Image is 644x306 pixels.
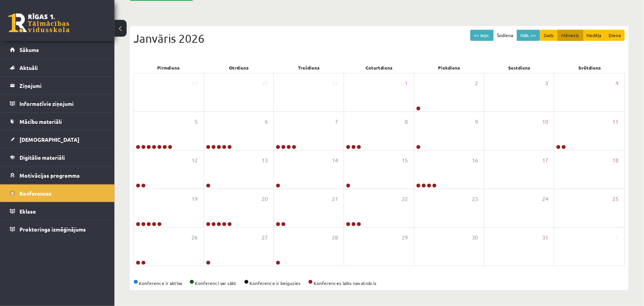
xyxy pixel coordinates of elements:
span: Proktoringa izmēģinājums [19,226,86,233]
div: Janvāris 2026 [134,30,625,47]
span: Konferences [19,190,52,197]
div: Pirmdiena [134,62,204,73]
div: Konference ir aktīva Konferenci var sākt Konference ir beigusies Konferences laiks nav atnācis [134,280,625,287]
span: Aktuāli [19,64,38,71]
span: 2 [475,79,478,87]
legend: Ziņojumi [19,77,105,94]
span: 28 [332,233,338,242]
button: Gads [540,30,558,41]
span: 25 [613,195,619,203]
a: Eklase [10,202,105,220]
span: 15 [402,156,408,165]
span: 29 [192,79,198,87]
span: 13 [262,156,268,165]
span: 6 [265,118,268,126]
a: Konferences [10,185,105,202]
span: 5 [195,118,198,126]
button: Nedēļa [583,30,605,41]
a: Rīgas 1. Tālmācības vidusskola [8,13,69,32]
a: Motivācijas programma [10,167,105,184]
span: 27 [262,233,268,242]
a: Aktuāli [10,59,105,76]
span: 24 [542,195,548,203]
span: 1 [405,79,408,87]
span: Eklase [19,208,36,215]
div: Svētdiena [555,62,625,73]
div: Sestdiena [485,62,555,73]
span: 3 [545,79,548,87]
span: 18 [613,156,619,165]
span: 19 [192,195,198,203]
span: 14 [332,156,338,165]
span: 1 [616,233,619,242]
span: Mācību materiāli [19,118,62,125]
a: Sākums [10,41,105,58]
span: 11 [613,118,619,126]
span: [DEMOGRAPHIC_DATA] [19,136,79,143]
button: Diena [605,30,625,41]
span: 21 [332,195,338,203]
span: 10 [542,118,548,126]
div: Trešdiena [274,62,344,73]
a: Ziņojumi [10,77,105,94]
button: << Iepr. [470,30,494,41]
a: Mācību materiāli [10,113,105,130]
span: Digitālie materiāli [19,154,65,161]
a: Digitālie materiāli [10,149,105,166]
a: Proktoringa izmēģinājums [10,220,105,238]
span: 30 [262,79,268,87]
span: Sākums [19,46,39,53]
span: Motivācijas programma [19,172,80,179]
button: Nāk. >> [517,30,540,41]
div: Piekdiena [414,62,485,73]
span: 9 [475,118,478,126]
a: Informatīvie ziņojumi [10,95,105,112]
span: 26 [192,233,198,242]
span: 16 [472,156,478,165]
span: 12 [192,156,198,165]
span: 22 [402,195,408,203]
span: 4 [616,79,619,87]
span: 30 [472,233,478,242]
span: 20 [262,195,268,203]
span: 17 [542,156,548,165]
span: 31 [542,233,548,242]
button: Mēnesis [558,30,583,41]
span: 8 [405,118,408,126]
span: 29 [402,233,408,242]
span: 31 [332,79,338,87]
a: [DEMOGRAPHIC_DATA] [10,131,105,148]
div: Otrdiena [204,62,274,73]
legend: Informatīvie ziņojumi [19,95,105,112]
button: Šodiena [493,30,517,41]
span: 23 [472,195,478,203]
div: Ceturtdiena [344,62,414,73]
span: 7 [335,118,338,126]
